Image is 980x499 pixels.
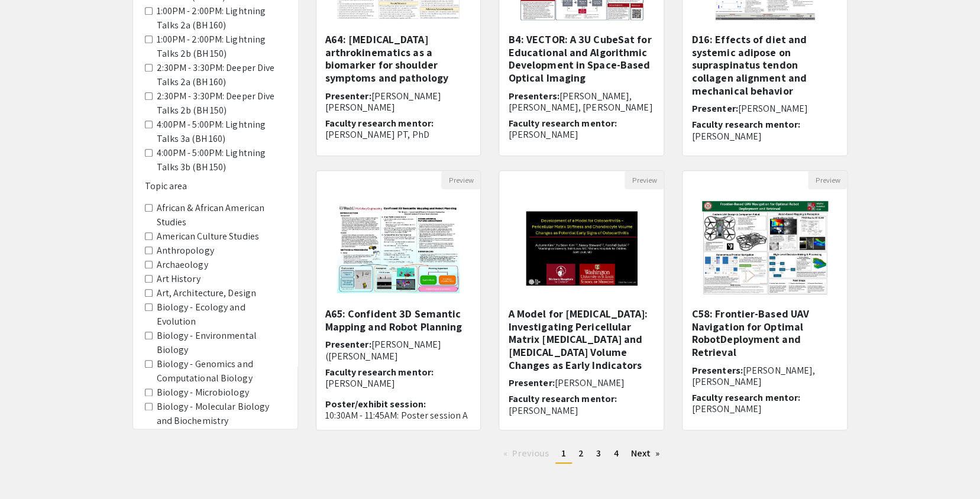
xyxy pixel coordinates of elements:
span: Faculty research mentor: [508,393,616,405]
label: Biology - Molecular Biology and Biochemistry [157,400,286,428]
div: Open Presentation <p class="ql-align-center"><strong>A Model for Osteoarthritis: Investigating Pe... [499,170,664,430]
h6: Presenter: [691,103,838,114]
label: Biology - Neuroscience [157,428,250,442]
h5: C58: Frontier-Based UAV Navigation for Optimal RobotDeployment and Retrieval [691,307,838,358]
h5: A65: Confident 3D Semantic Mapping and Robot Planning [325,307,472,333]
p: [PERSON_NAME] PT, PhD [325,129,472,140]
p: [PERSON_NAME] [691,403,838,414]
label: 1:00PM - 2:00PM: Lightning Talks 2a (BH 160) [157,4,286,33]
label: 4:00PM - 5:00PM: Lightning Talks 3a (BH 160) [157,118,286,146]
label: 1:00PM - 2:00PM: Lightning Talks 2b (BH 150) [157,33,286,61]
span: [PERSON_NAME], [PERSON_NAME] [691,364,815,388]
span: Faculty research mentor: [691,391,800,404]
h5: A64: [MEDICAL_DATA] arthrokinematics as a biomarker for shoulder symptoms and pathology [325,33,472,84]
p: [PERSON_NAME] [508,129,655,140]
span: Faculty research mentor: [325,366,434,378]
img: <p>A65: Confident 3D Semantic Mapping and Robot Planning</p> [325,189,471,307]
ul: Pagination [316,445,848,464]
button: Preview [808,171,847,189]
span: [PERSON_NAME] [738,102,807,115]
span: Poster/exhibit session: [325,398,426,410]
h5: D16: Effects of diet and systemic adipose on supraspinatus tendon collagen alignment and mechanic... [691,33,838,97]
h6: Presenters: [691,365,838,387]
label: 2:30PM - 3:30PM: Deeper Dive Talks 2b (BH 150) [157,89,286,118]
h5: A Model for [MEDICAL_DATA]: Investigating Pericellular Matrix [MEDICAL_DATA] and [MEDICAL_DATA] V... [508,307,655,371]
label: Biology - Microbiology [157,385,249,400]
span: 2 [578,447,584,459]
span: [PERSON_NAME] [PERSON_NAME] [325,90,441,114]
p: [PERSON_NAME] [325,378,472,389]
span: [PERSON_NAME] ([PERSON_NAME] [325,338,441,362]
label: 4:00PM - 5:00PM: Lightning Talks 3b (BH 150) [157,146,286,174]
iframe: Chat [9,446,50,490]
label: American Culture Studies [157,229,259,244]
label: African & African American Studies [157,201,286,229]
span: [PERSON_NAME] [554,377,624,389]
label: Art History [157,272,200,286]
h6: Presenter: [325,90,472,113]
label: Archaeology [157,258,208,272]
label: Art, Architecture, Design [157,286,257,300]
p: 10:30AM - 11:45AM: Poster session A [325,410,472,421]
span: [PERSON_NAME], [PERSON_NAME], [PERSON_NAME] [508,90,652,114]
span: Faculty research mentor: [508,117,616,129]
button: Preview [441,171,480,189]
h6: Topic area [145,180,286,192]
label: Anthropology [157,244,214,258]
span: 1 [561,447,566,459]
span: Faculty research mentor: [691,118,800,131]
span: 4 [613,447,618,459]
div: Open Presentation <p>C58: Frontier-Based UAV Navigation for Optimal Robot</p><p>Deployment and Re... [682,170,848,430]
a: Next page [625,445,665,462]
h5: B4: VECTOR: A 3U CubeSat for Educational and Algorithmic Development in Space-Based Optical Imaging [508,33,655,84]
span: Previous [512,447,549,459]
h6: Presenter: [508,377,655,388]
img: <p>C58: Frontier-Based UAV Navigation for Optimal Robot</p><p>Deployment and Retrieval</p> [690,189,840,307]
span: Faculty research mentor: [325,117,434,129]
label: 2:30PM - 3:30PM: Deeper Dive Talks 2a (BH 160) [157,61,286,89]
h6: Presenters: [508,90,655,113]
div: Open Presentation <p>A65: Confident 3D Semantic Mapping and Robot Planning</p> [316,170,481,430]
label: Biology - Ecology and Evolution [157,300,286,329]
img: <p class="ql-align-center"><strong>A Model for Osteoarthritis: Investigating Pericellular Matrix ... [509,189,655,307]
span: 3 [596,447,601,459]
p: [PERSON_NAME] [691,131,838,142]
button: Preview [625,171,664,189]
h6: Presenter: [325,339,472,361]
p: [PERSON_NAME] [508,405,655,416]
label: Biology - Genomics and Computational Biology [157,357,286,385]
label: Biology - Environmental Biology [157,329,286,357]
